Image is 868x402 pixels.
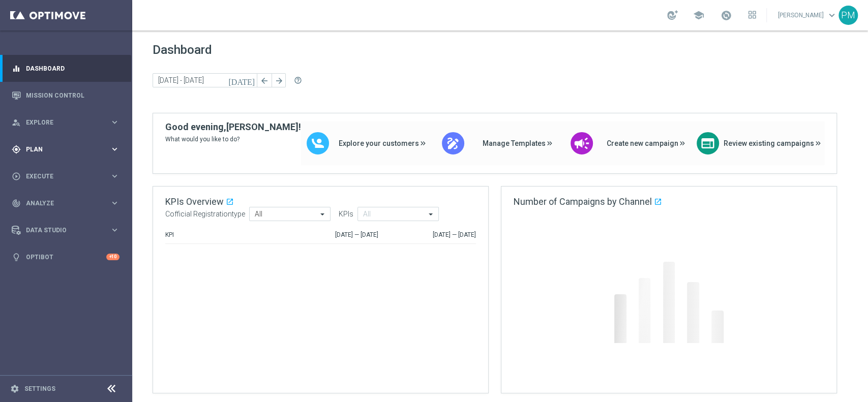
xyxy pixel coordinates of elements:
i: lightbulb [12,253,21,262]
button: Mission Control [11,91,120,100]
span: Explore [26,119,110,126]
div: Execute [12,172,110,181]
a: Settings [24,386,55,392]
button: lightbulb Optibot +10 [11,253,120,261]
span: Plan [26,146,110,152]
div: Mission Control [12,82,119,109]
div: Plan [12,145,110,154]
a: Optibot [26,243,106,270]
button: Data Studio keyboard_arrow_right [11,226,120,234]
i: person_search [12,118,21,127]
div: Dashboard [12,55,119,82]
button: gps_fixed Plan keyboard_arrow_right [11,145,120,153]
i: settings [10,384,19,393]
i: keyboard_arrow_right [110,171,119,181]
i: equalizer [12,64,21,73]
i: keyboard_arrow_right [110,144,119,154]
button: play_circle_outline Execute keyboard_arrow_right [11,172,120,180]
a: Mission Control [26,82,119,109]
i: keyboard_arrow_right [110,117,119,127]
div: +10 [106,254,119,260]
i: gps_fixed [12,145,21,154]
button: person_search Explore keyboard_arrow_right [11,118,120,127]
i: play_circle_outline [12,172,21,181]
div: PM [839,6,858,25]
i: track_changes [12,199,21,208]
a: [PERSON_NAME]keyboard_arrow_down [777,8,839,23]
button: track_changes Analyze keyboard_arrow_right [11,199,120,207]
div: Optibot [12,243,119,270]
span: Execute [26,173,110,179]
span: keyboard_arrow_down [826,10,837,21]
span: school [693,10,704,21]
i: keyboard_arrow_right [110,198,119,208]
div: Analyze [12,199,110,208]
div: Data Studio [12,226,110,235]
button: equalizer Dashboard [11,65,120,73]
span: Data Studio [26,227,110,233]
a: Dashboard [26,55,119,82]
div: Explore [12,118,110,127]
span: Analyze [26,200,110,206]
i: keyboard_arrow_right [110,225,119,235]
